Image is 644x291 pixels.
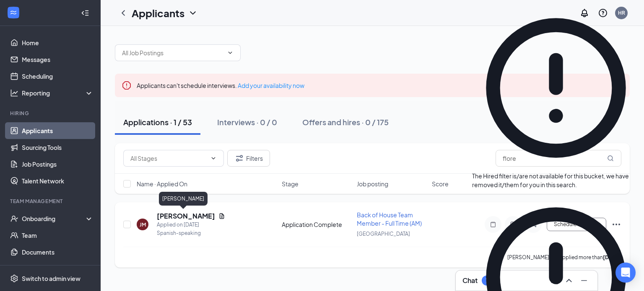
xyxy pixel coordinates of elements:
svg: ChevronDown [210,155,217,162]
div: Spanish-speaking [157,229,225,237]
div: Onboarding [22,214,86,223]
svg: Filter [234,153,244,163]
a: Sourcing Tools [22,139,93,156]
span: Name · Applied On [137,180,187,188]
svg: ChevronLeft [118,8,128,18]
div: Interviews · 0 / 0 [217,117,277,127]
span: Applicants can't schedule interviews. [137,82,304,89]
svg: WorkstreamLogo [9,8,18,17]
svg: Collapse [81,9,89,17]
span: Score [432,180,449,188]
svg: Document [218,213,225,219]
svg: ChevronDown [227,49,234,56]
svg: Info [472,4,640,172]
h1: Applicants [132,6,184,20]
div: Offers and hires · 0 / 175 [302,117,389,127]
a: Job Postings [22,156,93,173]
svg: UserCheck [10,214,18,223]
a: Applicants [22,122,93,139]
a: SurveysCrown [22,260,93,277]
div: JM [140,221,146,228]
h5: [PERSON_NAME] [157,211,215,221]
input: All Stages [130,154,207,163]
div: Reporting [22,89,94,97]
span: Job posting [357,180,388,188]
div: Applied on [DATE] [157,221,225,229]
span: Back of House Team Member - Full Time (AM) [357,211,422,227]
a: Talent Network [22,173,93,189]
a: Team [22,227,93,244]
div: Hiring [10,110,92,117]
h3: Chat [462,276,478,285]
div: The Hired filter is/are not available for this bucket, we have removed it/them for you in this se... [472,172,640,189]
button: Filter Filters [227,150,270,167]
div: Application Complete [282,220,352,229]
a: Messages [22,51,93,68]
input: All Job Postings [122,48,223,57]
svg: Settings [10,274,18,283]
a: Scheduling [22,68,93,85]
a: Add your availability now [238,82,304,89]
span: [GEOGRAPHIC_DATA] [357,231,410,237]
div: Team Management [10,198,92,205]
svg: Error [122,80,132,90]
div: Open Intercom Messenger [615,263,636,283]
svg: Analysis [10,89,18,97]
div: Switch to admin view [22,274,80,283]
svg: ChevronDown [188,8,198,18]
div: Applications · 1 / 53 [123,117,192,127]
div: [PERSON_NAME] [159,192,208,206]
a: Documents [22,244,93,260]
a: Home [22,34,93,51]
span: Stage [282,180,299,188]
